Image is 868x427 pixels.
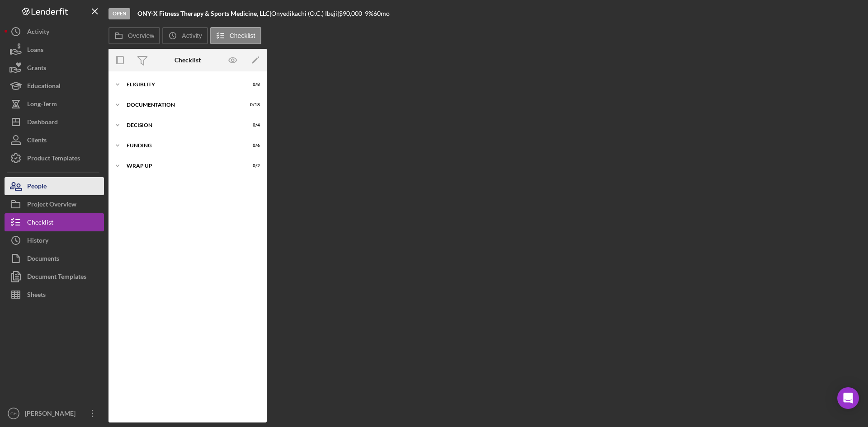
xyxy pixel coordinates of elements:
[5,149,104,167] button: Product Templates
[137,10,271,17] div: |
[5,41,104,59] button: Loans
[127,102,237,108] div: Documentation
[5,59,104,77] button: Grants
[27,177,47,197] div: People
[271,10,339,17] div: Onyedikachi (O.C.) Ibeji |
[108,27,160,44] button: Overview
[182,32,202,39] label: Activity
[244,143,260,148] div: 0 / 6
[5,249,104,267] button: Documents
[244,122,260,128] div: 0 / 4
[5,213,104,231] button: Checklist
[127,122,237,128] div: Decision
[244,102,260,108] div: 0 / 18
[5,267,104,286] button: Document Templates
[5,113,104,131] button: Dashboard
[27,213,53,234] div: Checklist
[23,404,81,425] div: [PERSON_NAME]
[5,404,104,422] button: CH[PERSON_NAME]
[27,41,43,61] div: Loans
[127,82,237,87] div: Eligiblity
[837,387,859,409] div: Open Intercom Messenger
[5,131,104,149] button: Clients
[5,286,104,304] button: Sheets
[5,23,104,41] button: Activity
[365,10,373,17] div: 9 %
[5,231,104,249] button: History
[27,195,76,216] div: Project Overview
[27,77,61,97] div: Educational
[230,32,255,39] label: Checklist
[244,163,260,169] div: 0 / 2
[175,56,201,64] div: Checklist
[162,27,208,44] button: Activity
[5,95,104,113] button: Long-Term
[5,77,104,95] button: Educational
[27,113,58,133] div: Dashboard
[339,9,362,17] span: $90,000
[27,23,49,43] div: Activity
[244,82,260,87] div: 0 / 8
[10,411,17,416] text: CH
[127,163,237,169] div: Wrap up
[373,10,390,17] div: 60 mo
[27,131,47,151] div: Clients
[108,8,130,19] div: Open
[128,32,154,39] label: Overview
[5,177,104,195] button: People
[210,27,261,44] button: Checklist
[27,95,57,115] div: Long-Term
[127,143,237,148] div: Funding
[27,231,48,252] div: History
[27,59,46,79] div: Grants
[137,9,269,17] b: ONY-X Fitness Therapy & Sports Medicine, LLC
[5,195,104,213] button: Project Overview
[27,286,46,306] div: Sheets
[27,249,59,270] div: Documents
[27,267,86,288] div: Document Templates
[27,149,80,169] div: Product Templates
